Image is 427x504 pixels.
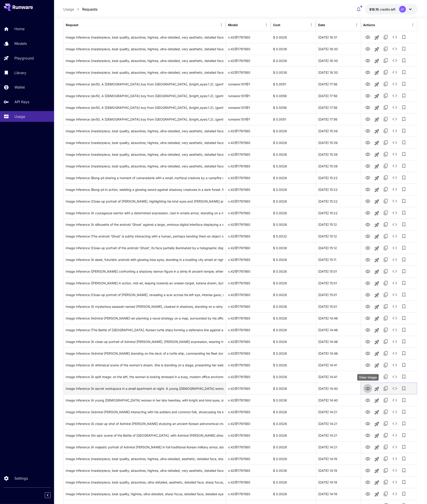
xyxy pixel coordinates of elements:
button: Add to library [399,197,408,206]
button: Launch in playground [372,373,381,382]
button: Copy TaskUUID [381,372,390,381]
div: 30 Sep, 2025 15:38 [316,160,361,172]
div: runware:101@1 [226,113,271,125]
button: See details [390,80,399,89]
button: See details [390,220,399,229]
div: $ 0.0026 [271,277,316,289]
div: x:42@1761560 [226,55,271,66]
div: $ 0.0051 [271,113,316,125]
div: runware:101@1 [226,78,271,90]
div: 30 Sep, 2025 15:12 [316,219,361,230]
div: x:42@1761560 [226,406,271,418]
button: View Image [363,68,372,77]
div: x:42@1761560 [226,31,271,43]
button: Sort [326,22,332,28]
div: $ 0.0026 [271,195,316,207]
div: 30 Sep, 2025 17:56 [316,90,361,102]
div: $ 0.0026 [271,336,316,348]
div: 30 Sep, 2025 15:01 [316,266,361,277]
div: 30 Sep, 2025 15:12 [316,242,361,254]
button: See details [390,162,399,171]
button: See details [390,326,399,335]
button: Add to library [399,103,408,112]
button: See details [390,349,399,358]
button: See details [390,33,399,42]
div: x:42@1761560 [226,301,271,312]
button: Copy TaskUUID [381,255,390,264]
div: 30 Sep, 2025 15:39 [316,125,361,137]
div: $ 0.0026 [271,301,316,312]
button: See details [390,267,399,276]
button: Launch in playground [372,326,381,335]
button: Copy TaskUUID [381,208,390,217]
button: Add to library [399,302,408,311]
div: $ 0.0026 [271,266,316,277]
button: See details [390,91,399,100]
div: 30 Sep, 2025 17:56 [316,102,361,113]
span: $16.15 [370,7,380,11]
button: Copy TaskUUID [381,33,390,42]
button: View Image [363,290,372,299]
button: See details [390,372,399,381]
div: $ 0.0026 [271,430,316,441]
button: Copy TaskUUID [381,80,390,89]
div: x:42@1761560 [226,289,271,301]
button: Add to library [399,349,408,358]
button: Launch in playground [372,361,381,370]
button: View Image [363,208,372,217]
button: View Image [363,32,372,42]
div: 30 Sep, 2025 14:46 [316,312,361,324]
button: Copy TaskUUID [381,162,390,171]
button: Copy TaskUUID [381,150,390,159]
button: See details [390,337,399,346]
button: View Image [363,419,372,428]
div: $ 0.0026 [271,312,316,324]
button: Copy TaskUUID [381,91,390,100]
button: Launch in playground [372,338,381,347]
button: View Image [363,349,372,358]
div: x:42@1761560 [226,254,271,266]
div: $ 0.0026 [271,172,316,184]
div: $ 0.0026 [271,125,316,137]
div: $ 0.0026 [271,324,316,336]
button: Add to library [399,208,408,217]
div: $ 0.0026 [271,383,316,395]
button: See details [390,197,399,206]
div: 30 Sep, 2025 15:01 [316,289,361,301]
div: $ 0.0026 [271,31,316,43]
button: Launch in playground [372,115,381,124]
div: x:42@1761560 [226,324,271,336]
button: Copy TaskUUID [381,68,390,77]
button: See details [390,44,399,53]
button: Copy TaskUUID [381,314,390,323]
button: Copy TaskUUID [381,267,390,276]
div: 30 Sep, 2025 15:22 [316,195,361,207]
div: $ 0.0038 [271,43,316,55]
div: 30 Sep, 2025 14:21 [316,418,361,430]
div: x:42@1761560 [226,148,271,160]
button: Add to library [399,115,408,124]
a: Usage [63,7,74,12]
button: Add to library [399,68,408,77]
button: View Image [363,267,372,276]
button: Launch in playground [372,57,381,66]
div: $ 0.0058 [271,102,316,113]
button: Copy TaskUUID [381,197,390,206]
button: View Image [363,126,372,135]
div: $ 0.0026 [271,289,316,301]
div: x:42@1761560 [226,383,271,395]
button: View Image [363,103,372,112]
button: Copy TaskUUID [381,115,390,124]
button: View Image [363,360,372,370]
div: 30 Sep, 2025 15:22 [316,207,361,219]
div: $ 0.0026 [271,418,316,430]
button: View Image [363,255,372,264]
button: See details [390,173,399,182]
button: Add to library [399,80,408,89]
button: Add to library [399,33,408,42]
button: Launch in playground [372,279,381,288]
div: x:42@1761560 [226,172,271,184]
div: x:42@1761560 [226,137,271,148]
button: See details [390,384,399,393]
button: See details [390,302,399,311]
